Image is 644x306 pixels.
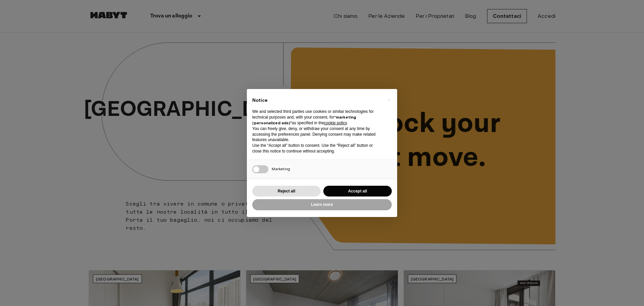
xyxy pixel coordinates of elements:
[252,186,321,197] button: Reject all
[252,126,381,143] p: You can freely give, deny, or withdraw your consent at any time by accessing the preferences pane...
[252,115,356,125] strong: “marketing (personalized ads)”
[252,109,381,126] p: We and selected third parties use cookies or similar technologies for technical purposes and, wit...
[252,143,381,154] p: Use the “Accept all” button to consent. Use the “Reject all” button or close this notice to conti...
[323,186,392,197] button: Accept all
[387,96,390,104] span: ×
[252,199,392,210] button: Learn more
[324,121,347,125] a: cookie policy
[383,94,394,105] button: Close this notice
[252,97,381,104] h2: Notice
[272,166,290,171] span: Marketing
